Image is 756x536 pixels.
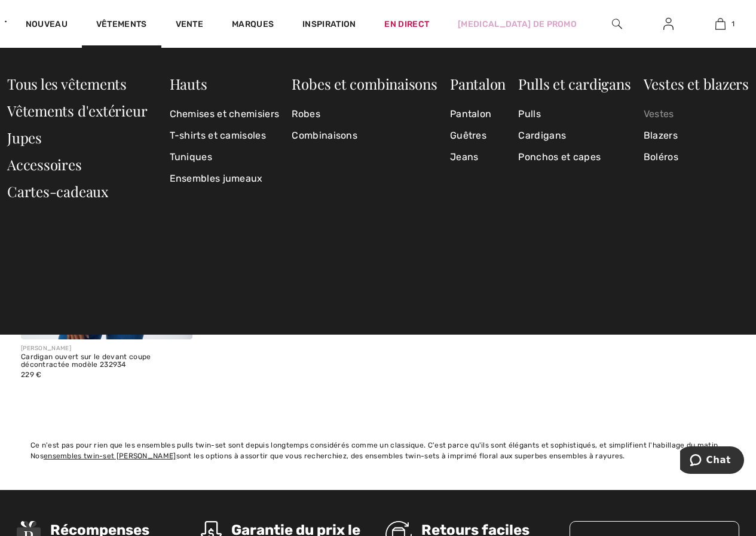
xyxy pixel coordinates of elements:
font: Marques [232,19,274,29]
a: Ensembles jumeaux [170,168,280,189]
font: Blazers [644,130,678,141]
a: Tuniques [170,146,280,168]
a: Boléros [644,146,749,168]
a: Guêtres [450,125,506,146]
a: Vêtements d'extérieur [7,101,147,120]
font: sont les options à assortir que vous recherchiez, des ensembles twin-sets à imprimé floral aux su... [176,452,625,460]
a: ensembles twin-set [PERSON_NAME] [44,452,176,460]
font: Cardigan ouvert sur le devant coupe décontractée modèle 232934 [21,353,151,369]
font: Vente [176,19,204,29]
font: Guêtres [450,130,486,141]
a: Vente [176,19,204,32]
a: Pantalon [450,103,506,125]
a: Vestes [644,103,749,125]
a: Combinaisons [292,125,437,146]
a: Marques [232,19,274,32]
font: Robes [292,108,320,120]
a: Cardigans [518,125,630,146]
a: Cartes-cadeaux [7,182,108,201]
a: Vêtements [96,19,147,32]
a: Accessoires [7,155,82,174]
font: T-shirts et camisoles [170,130,266,141]
font: Jeans [450,151,479,163]
a: Pantalon [450,74,506,93]
a: En direct [384,18,429,30]
font: Inspiration [302,19,356,29]
a: [MEDICAL_DATA] de promo [458,18,577,30]
font: Ce n'est pas pour rien que les ensembles pulls twin-set sont depuis longtemps considérés comme un... [30,441,720,460]
font: Ponchos et capes [518,151,601,163]
img: 1ère Avenue [5,10,7,33]
img: Mes informations [663,17,674,31]
a: Tous les vêtements [7,74,127,93]
a: Jeans [450,146,506,168]
a: Jupes [7,128,42,147]
font: Pulls [518,108,541,120]
font: Nouveau [26,19,68,29]
font: Ensembles jumeaux [170,173,263,184]
font: Cardigans [518,130,566,141]
a: 1 [694,17,746,31]
font: En direct [384,19,429,29]
a: Nouveau [26,19,68,32]
a: T-shirts et camisoles [170,125,280,146]
a: Robes [292,103,437,125]
a: Vestes et blazers [644,74,749,93]
font: Vêtements [96,19,147,29]
a: Hauts [170,74,207,93]
a: Se connecter [654,17,683,32]
font: 229 € [21,370,42,379]
font: 1 [731,20,734,28]
font: Vestes [644,108,674,120]
a: Robes et combinaisons [292,74,437,93]
font: [MEDICAL_DATA] de promo [458,19,577,29]
iframe: Ouvre un widget où vous pouvez discuter avec l'un de nos agents [680,446,744,476]
font: Combinaisons [292,130,357,141]
a: Chemises et chemisiers [170,103,280,125]
a: Pulls [518,103,630,125]
a: Blazers [644,125,749,146]
font: Pantalon [450,108,491,120]
img: rechercher sur le site [612,17,622,31]
font: Tuniques [170,151,212,163]
a: Ponchos et capes [518,146,630,168]
font: [PERSON_NAME] [21,345,71,352]
font: Chemises et chemisiers [170,108,280,120]
img: Mon sac [715,17,726,31]
font: Boléros [644,151,678,163]
a: Pulls et cardigans [518,74,630,93]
